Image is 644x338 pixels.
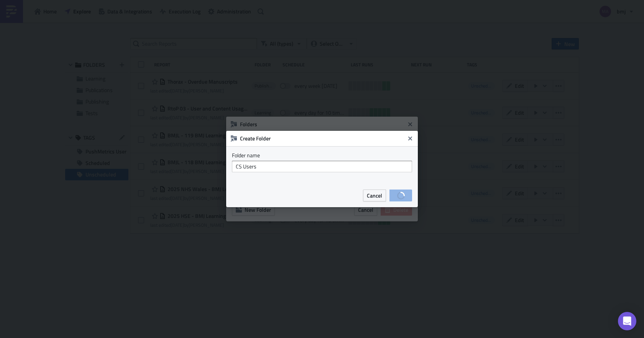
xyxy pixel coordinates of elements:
[618,312,636,330] div: Open Intercom Messenger
[404,133,416,144] button: Close
[240,135,405,142] h6: Create Folder
[367,191,382,200] span: Cancel
[232,152,412,159] label: Folder name
[363,190,386,201] button: Cancel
